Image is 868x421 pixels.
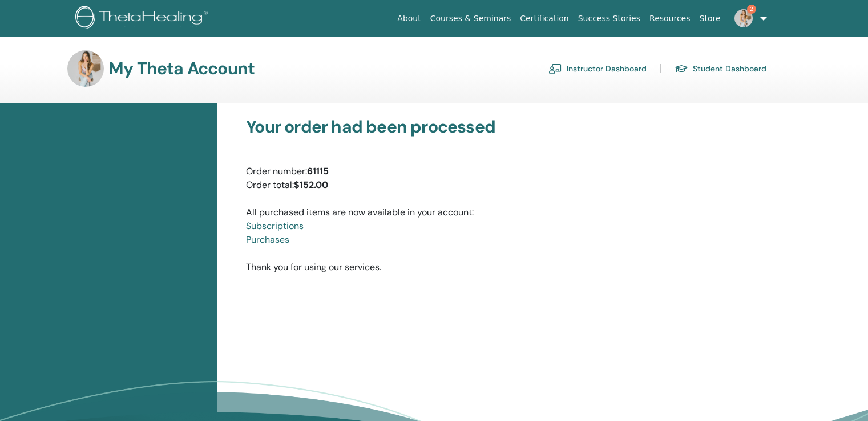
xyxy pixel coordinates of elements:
[237,117,786,274] div: Thank you for using our services.
[108,58,255,79] h3: My Theta Account
[548,63,562,74] img: chalkboard-teacher.svg
[675,64,688,74] img: graduation-cap.svg
[393,8,425,29] a: About
[426,8,516,29] a: Courses & Seminars
[734,9,753,27] img: default.jpg
[675,59,766,78] a: Student Dashboard
[695,8,725,29] a: Store
[294,179,328,191] strong: $152.00
[246,117,777,137] h3: Your order had been processed
[75,6,212,31] img: logo.png
[645,8,695,29] a: Resources
[307,165,329,177] strong: 61115
[747,5,756,14] span: 2
[246,220,304,232] a: Subscriptions
[246,234,289,246] a: Purchases
[67,50,104,87] img: default.jpg
[246,165,777,178] div: Order number:
[515,8,573,29] a: Certification
[246,178,777,192] div: Order total:
[246,192,777,247] div: All purchased items are now available in your account:
[548,59,647,78] a: Instructor Dashboard
[574,8,645,29] a: Success Stories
